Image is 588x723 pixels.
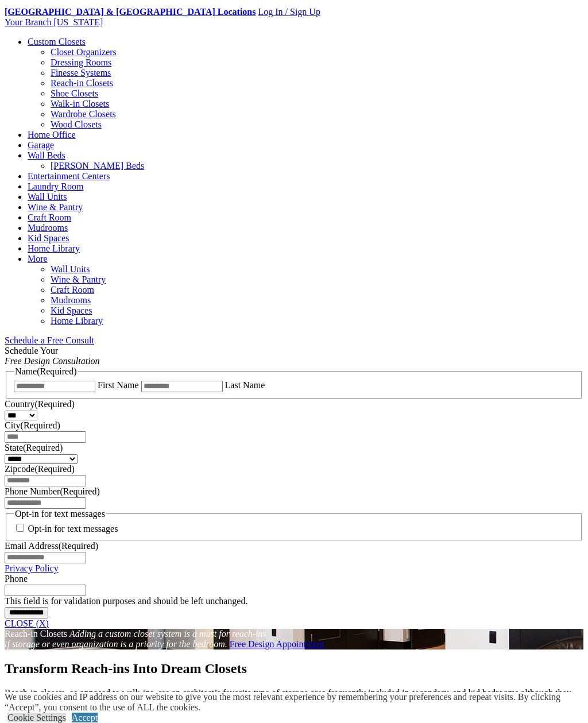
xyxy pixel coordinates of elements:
[28,243,80,253] a: Home Library
[53,17,103,27] span: [US_STATE]
[5,618,49,628] a: CLOSE (X)
[5,335,94,345] a: Schedule a Free Consult (opens a dropdown menu)
[28,233,69,243] a: Kid Spaces
[28,150,65,160] a: Wall Beds
[5,356,100,366] em: Free Design Consultation
[14,509,106,519] legend: Opt-in for text messages
[5,17,51,27] span: Your Branch
[230,639,324,649] a: Free Design Appointment
[5,486,100,496] label: Phone Number
[51,161,144,171] a: [PERSON_NAME] Beds
[60,486,99,496] span: (Required)
[34,399,74,409] span: (Required)
[28,181,83,191] a: Laundry Room
[28,212,71,222] a: Craft Room
[37,366,76,376] span: (Required)
[28,202,83,212] a: Wine & Pantry
[28,223,68,233] a: Mudrooms
[28,130,76,140] a: Home Office
[5,399,75,409] label: Country
[5,629,67,639] span: Reach-in Closets
[14,366,78,377] legend: Name
[21,420,60,430] span: (Required)
[51,57,111,67] a: Dressing Rooms
[28,140,54,150] a: Garage
[51,306,92,315] a: Kid Spaces
[28,171,110,181] a: Entertainment Centers
[98,380,139,390] label: First Name
[5,346,100,366] span: Schedule Your
[225,380,265,390] label: Last Name
[5,420,60,430] label: City
[28,192,67,202] a: Wall Units
[51,109,116,119] a: Wardrobe Closets
[5,596,583,606] div: This field is for validation purposes and should be left unchanged.
[51,47,117,57] a: Closet Organizers
[5,563,59,573] a: Privacy Policy
[5,661,583,676] h1: Transform Reach-ins Into Dream Closets
[258,7,320,17] a: Log In / Sign Up
[51,274,106,284] a: Wine & Pantry
[5,7,256,17] a: [GEOGRAPHIC_DATA] & [GEOGRAPHIC_DATA] Locations
[5,443,63,453] label: State
[51,99,109,109] a: Walk-in Closets
[51,295,91,305] a: Mudrooms
[59,541,98,551] span: (Required)
[51,68,111,78] a: Finesse Systems
[72,713,98,722] a: Accept
[51,316,103,326] a: Home Library
[7,713,66,722] a: Cookie Settings
[28,524,118,533] label: Opt-in for text messages
[5,541,98,551] label: Email Address
[51,119,102,129] a: Wood Closets
[51,285,94,295] a: Craft Room
[23,443,63,453] span: (Required)
[51,264,90,274] a: Wall Units
[51,88,98,98] a: Shoe Closets
[5,17,103,27] a: Your Branch [US_STATE]
[34,464,74,474] span: (Required)
[5,464,75,474] label: Zipcode
[5,574,28,583] label: Phone
[5,692,588,713] div: We use cookies and IP address on our website to give you the most relevant experience by remember...
[51,78,113,88] a: Reach-in Closets
[28,37,86,47] a: Custom Closets
[5,629,266,649] em: Adding a custom closet system is a must for reach-ins if storage or even organization is a priori...
[28,254,48,264] a: More menu text will display only on big screen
